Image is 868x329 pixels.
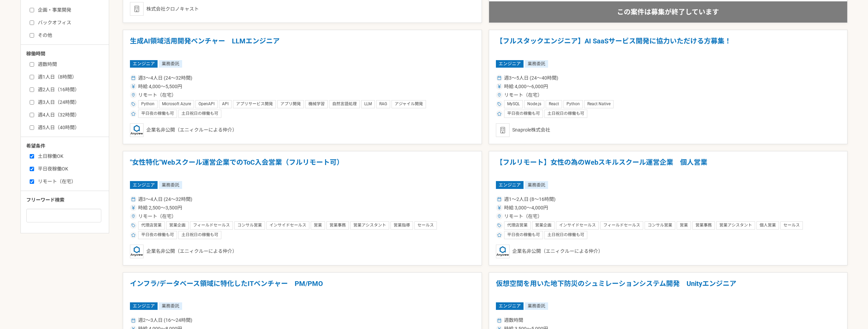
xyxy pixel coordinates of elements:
[130,2,144,16] img: default_org_logo-42cde973f59100197ec2c8e796e4974ac8490bb5b08a0eb061ff975e4574aa76.png
[535,223,551,228] span: 営業企画
[394,223,410,228] span: 営業指導
[496,60,524,68] span: エンジニア
[30,61,108,68] label: 週数時間
[496,302,524,310] span: エンジニア
[489,1,848,23] div: この案件は募集が終了しています
[138,204,182,211] span: 時給 2,500〜3,500円
[30,100,34,105] input: 週3人日（24時間）
[497,112,501,116] img: ico_star-c4f7eedc.svg
[269,223,306,228] span: インサイドセールス
[30,178,108,185] label: リモート（在宅）
[587,101,610,107] span: React Native
[314,223,322,228] span: 営業
[504,317,523,324] span: 週数時間
[131,223,135,228] img: ico_tag-f97210f0.svg
[719,223,752,228] span: 営業アシスタント
[131,197,135,201] img: ico_calendar-4541a85f.svg
[497,93,501,97] img: ico_location_pin-352ac629.svg
[131,112,135,116] img: ico_star-c4f7eedc.svg
[364,101,372,107] span: LLM
[131,93,135,97] img: ico_location_pin-352ac629.svg
[193,223,230,228] span: フィールドセールス
[131,206,135,210] img: ico_currency_yen-76ea2c4c.svg
[26,51,45,57] span: 稼働時間
[30,124,108,131] label: 週5人日（40時間）
[353,223,386,228] span: 営業アシスタント
[30,87,34,92] input: 週2人日（16時間）
[496,158,841,176] h1: 【フルリモート】女性の為のWebスキルスクール運営企業 個人営業
[417,223,434,228] span: セールス
[280,101,301,107] span: アプリ開発
[138,231,177,239] div: 平日夜の稼働も可
[237,223,262,228] span: コンサル営業
[30,75,34,79] input: 週1人日（8時間）
[236,101,273,107] span: アプリサービス開発
[30,62,34,67] input: 週数時間
[131,102,135,106] img: ico_tag-f97210f0.svg
[497,76,501,80] img: ico_calendar-4541a85f.svg
[138,317,192,324] span: 週2〜3人日 (16〜24時間)
[496,279,841,297] h1: 仮想空間を用いた地下防災のシュミレーションシステム開発 Unityエンジニア
[544,110,587,118] div: 土日祝日の稼働も可
[497,223,501,228] img: ico_tag-f97210f0.svg
[130,279,475,297] h1: インフラ/データベース領域に特化したITベンチャー PM/PMO
[130,37,475,54] h1: 生成AI領域活用開発ベンチャー LLMエンジニア
[222,101,229,107] span: API
[308,101,325,107] span: 機械学習
[496,123,841,137] div: Snaprole株式会社
[30,86,108,93] label: 週2人日（16時間）
[130,123,144,137] img: logo_text_blue_01.png
[527,101,541,107] span: Node.js
[504,92,542,99] span: リモート（在宅）
[130,123,475,137] div: 企業名非公開（エニィクルーによる仲介）
[131,318,135,323] img: ico_calendar-4541a85f.svg
[130,245,475,258] div: 企業名非公開（エニィクルーによる仲介）
[30,73,108,81] label: 週1人日（8時間）
[497,214,501,218] img: ico_location_pin-352ac629.svg
[198,101,215,107] span: OpenAPI
[507,101,520,107] span: MySQL
[648,223,672,228] span: コンサル営業
[30,125,34,130] input: 週5人日（40時間）
[525,302,548,310] span: 業務委託
[130,245,144,258] img: logo_text_blue_01.png
[497,206,501,210] img: ico_currency_yen-76ea2c4c.svg
[544,231,587,239] div: 土日祝日の稼働も可
[169,223,186,228] span: 営業企画
[138,196,192,203] span: 週3〜4人日 (24〜32時間)
[131,84,135,88] img: ico_currency_yen-76ea2c4c.svg
[507,223,528,228] span: 代理店営業
[30,20,34,25] input: バックオフィス
[379,101,387,107] span: RAG
[30,99,108,106] label: 週3人日（24時間）
[497,102,501,106] img: ico_tag-f97210f0.svg
[30,8,34,12] input: 企画・事業開発
[496,123,510,137] img: default_org_logo-42cde973f59100197ec2c8e796e4974ac8490bb5b08a0eb061ff975e4574aa76.png
[30,111,108,119] label: 週4人日（32時間）
[603,223,640,228] span: フィールドセールス
[496,181,524,189] span: エンジニア
[159,181,182,189] span: 業務委託
[695,223,712,228] span: 営業事務
[30,167,34,171] input: 平日夜稼働OK
[130,302,158,310] span: エンジニア
[549,101,559,107] span: React
[30,165,108,173] label: 平日夜稼働OK
[504,204,548,211] span: 時給 3,000〜4,000円
[504,83,548,90] span: 時給 4,000〜6,000円
[131,76,135,80] img: ico_calendar-4541a85f.svg
[760,223,776,228] span: 個人営業
[567,101,580,107] span: Python
[497,318,501,323] img: ico_calendar-4541a85f.svg
[138,92,176,99] span: リモート（在宅）
[178,110,221,118] div: 土日祝日の稼働も可
[497,233,501,237] img: ico_star-c4f7eedc.svg
[30,6,108,14] label: 企画・事業開発
[30,154,34,159] input: 土日稼働OK
[496,37,841,54] h1: 【フルスタックエンジニア】AI SaaSサービス開発に協力いただける方募集！
[504,110,543,118] div: 平日夜の稼働も可
[138,213,176,220] span: リモート（在宅）
[141,223,162,228] span: 代理店営業
[130,181,158,189] span: エンジニア
[504,196,556,203] span: 週1〜2人日 (8〜16時間)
